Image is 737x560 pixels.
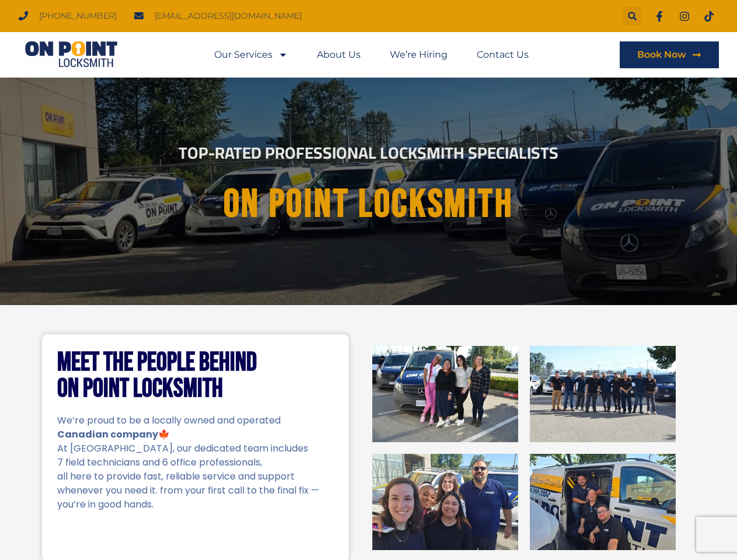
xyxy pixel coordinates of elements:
img: On Point Locksmith Port Coquitlam, BC 4 [530,454,676,550]
a: Our Services [214,41,288,68]
img: On Point Locksmith Port Coquitlam, BC 3 [372,454,518,550]
span: [EMAIL_ADDRESS][DOMAIN_NAME] [152,8,302,24]
span: Book Now [637,50,686,60]
h2: Top-Rated Professional Locksmith Specialists [44,145,693,161]
img: On Point Locksmith Port Coquitlam, BC 1 [372,346,518,442]
a: About Us [317,41,361,68]
p: all here to provide fast, reliable service and support [57,470,334,484]
p: you’re in good hands. [57,498,334,512]
img: On Point Locksmith Port Coquitlam, BC 2 [530,346,676,442]
p: We’re proud to be a locally owned and operated [57,414,334,428]
a: Book Now [620,41,719,68]
span: [PHONE_NUMBER] [36,8,117,24]
a: We’re Hiring [390,41,448,68]
h1: On point Locksmith [54,183,683,226]
p: 🍁 At [GEOGRAPHIC_DATA], our dedicated team includes [57,428,334,456]
div: Search [623,7,641,25]
nav: Menu [214,41,529,68]
strong: Canadian company [57,428,158,441]
p: whenever you need it. from your first call to the final fix — [57,484,334,498]
p: 7 field technicians and 6 office professionals, [57,456,334,470]
a: Contact Us [477,41,529,68]
h2: Meet the People Behind On Point Locksmith [57,349,334,402]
